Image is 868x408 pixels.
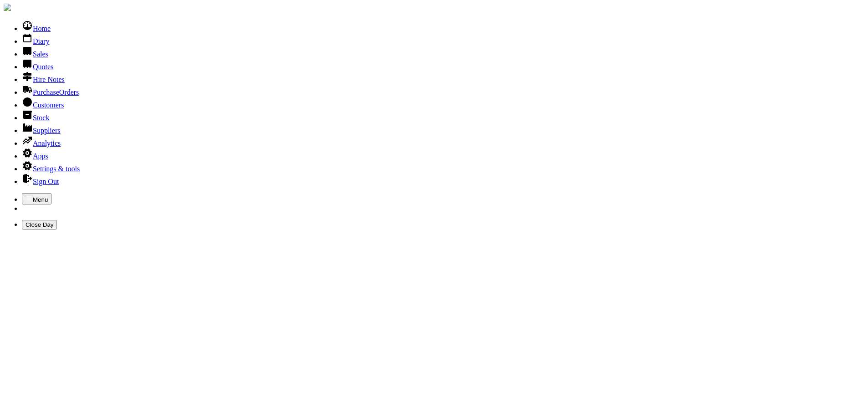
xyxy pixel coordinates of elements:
[22,178,59,185] a: Sign Out
[22,101,64,109] a: Customers
[22,220,57,229] button: Close Day
[4,4,11,11] img: companylogo.jpg
[22,152,48,160] a: Apps
[22,50,48,58] a: Sales
[22,109,864,122] li: Stock
[22,63,53,71] a: Quotes
[22,76,65,83] a: Hire Notes
[22,71,864,84] li: Hire Notes
[22,127,60,134] a: Suppliers
[22,46,864,58] li: Sales
[22,25,51,32] a: Home
[22,37,49,45] a: Diary
[22,122,864,135] li: Suppliers
[22,139,61,147] a: Analytics
[22,193,51,204] button: Menu
[22,165,80,173] a: Settings & tools
[22,114,49,122] a: Stock
[22,88,79,96] a: PurchaseOrders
